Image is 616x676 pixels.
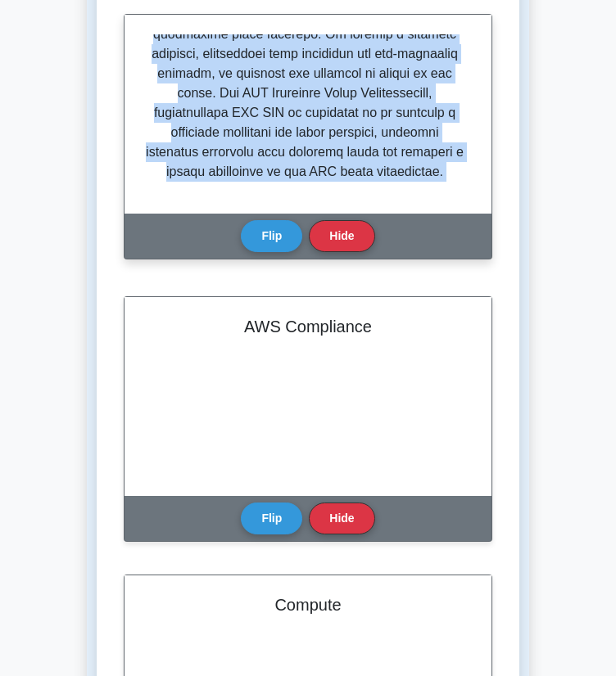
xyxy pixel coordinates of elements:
h2: AWS Compliance [144,317,472,336]
button: Hide [309,502,374,534]
button: Flip [241,502,302,534]
h2: Compute [144,595,472,615]
button: Flip [241,220,302,252]
button: Hide [309,220,374,252]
